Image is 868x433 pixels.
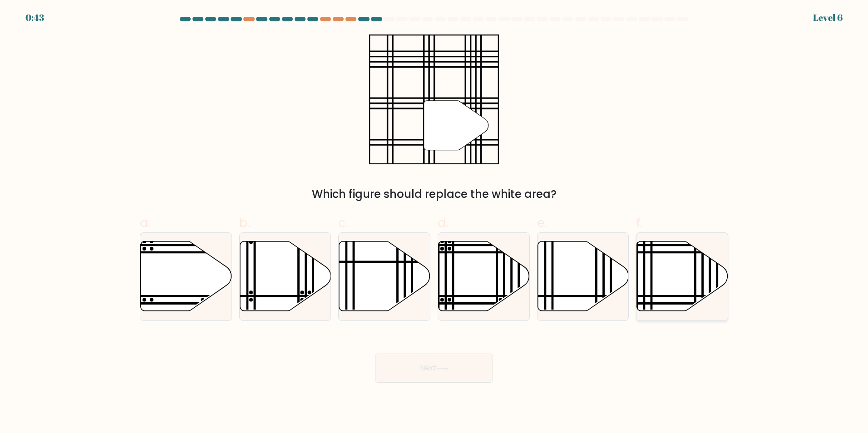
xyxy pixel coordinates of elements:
[813,11,843,25] div: Level 6
[145,186,723,202] div: Which figure should replace the white area?
[239,214,250,231] span: b.
[424,101,488,150] g: "
[438,214,449,231] span: d.
[537,214,547,231] span: e.
[140,214,151,231] span: a.
[375,354,493,383] button: Next
[636,214,642,231] span: f.
[25,11,44,25] div: 0:43
[338,214,348,231] span: c.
